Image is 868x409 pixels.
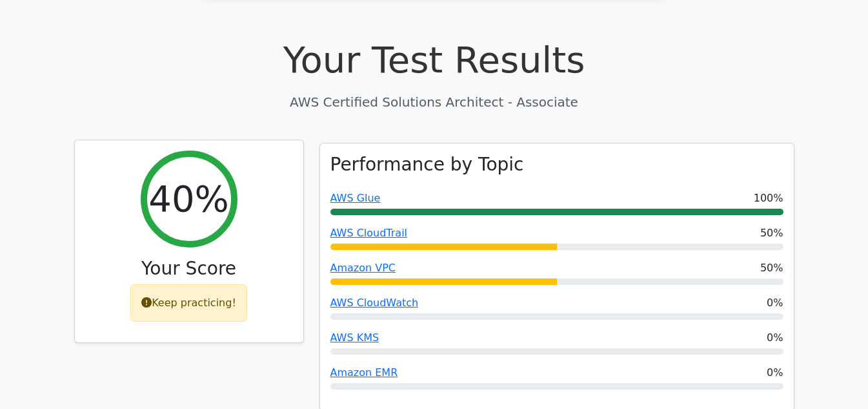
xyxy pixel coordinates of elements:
span: 100% [754,191,783,206]
span: 50% [760,225,783,241]
h3: Your Score [85,258,293,280]
h3: Performance by Topic [330,154,524,176]
h2: 40% [148,177,228,220]
h1: Your Test Results [74,38,794,81]
a: Amazon EMR [330,366,398,379]
a: AWS KMS [330,331,379,344]
a: AWS Glue [330,192,381,204]
a: AWS CloudTrail [330,227,408,239]
span: 0% [767,365,783,381]
span: 0% [767,295,783,311]
div: Keep practicing! [130,284,247,322]
a: AWS CloudWatch [330,297,419,309]
p: AWS Certified Solutions Architect - Associate [74,92,794,112]
a: Amazon VPC [330,262,396,274]
span: 0% [767,330,783,346]
span: 50% [760,260,783,276]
